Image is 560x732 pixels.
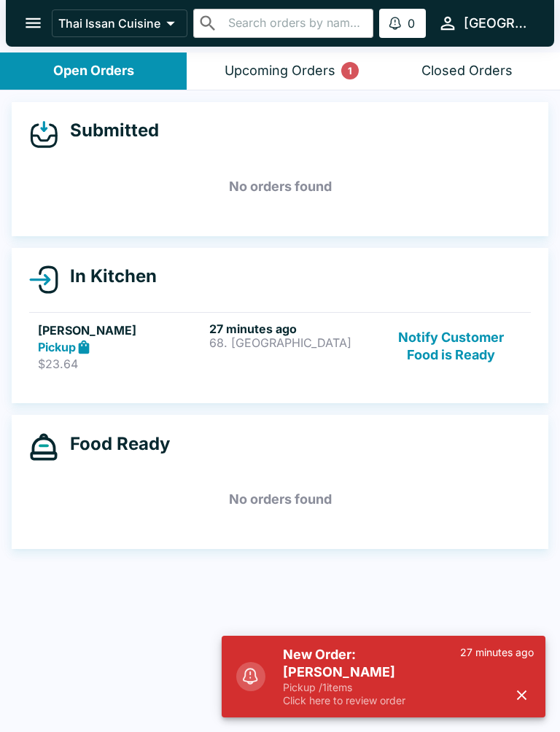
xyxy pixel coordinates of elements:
[58,433,170,455] h4: Food Ready
[29,473,531,526] h5: No orders found
[58,16,160,31] p: Thai Issan Cuisine
[224,13,367,34] input: Search orders by name or phone number
[58,265,157,287] h4: In Kitchen
[38,357,203,371] p: $23.64
[209,322,375,336] h6: 27 minutes ago
[460,646,534,659] p: 27 minutes ago
[52,9,187,37] button: Thai Issan Cuisine
[29,160,531,213] h5: No orders found
[58,120,159,141] h4: Submitted
[381,322,522,372] button: Notify Customer Food is Ready
[225,63,335,79] div: Upcoming Orders
[53,63,134,79] div: Open Orders
[348,63,352,78] p: 1
[464,15,531,32] div: [GEOGRAPHIC_DATA]
[38,340,76,354] strong: Pickup
[432,7,537,39] button: [GEOGRAPHIC_DATA]
[421,63,513,79] div: Closed Orders
[283,681,460,694] p: Pickup / 1 items
[408,16,415,31] p: 0
[38,322,203,339] h5: [PERSON_NAME]
[15,4,52,42] button: open drawer
[29,312,531,381] a: [PERSON_NAME]Pickup$23.6427 minutes ago68. [GEOGRAPHIC_DATA]Notify Customer Food is Ready
[283,694,460,707] p: Click here to review order
[209,336,375,349] p: 68. [GEOGRAPHIC_DATA]
[283,646,460,681] h5: New Order: [PERSON_NAME]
